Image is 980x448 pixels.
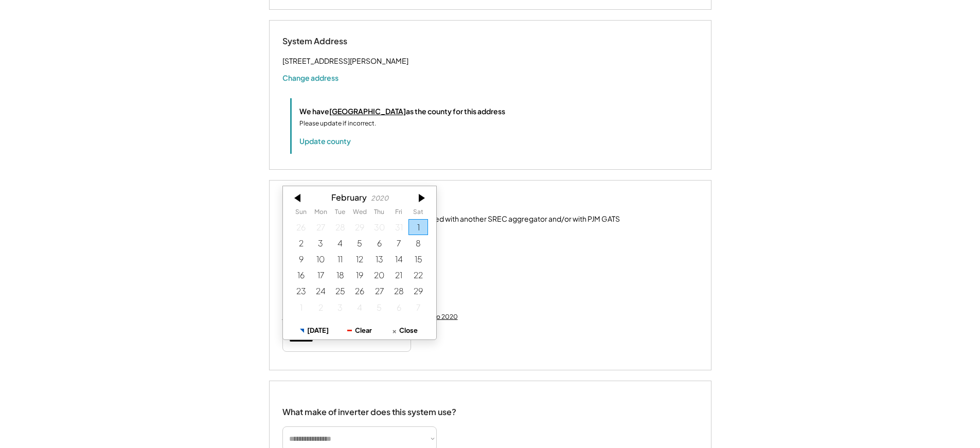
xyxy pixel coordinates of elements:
[389,299,408,315] div: 3/06/2020
[350,283,369,299] div: 2/26/2020
[330,267,350,283] div: 2/18/2020
[369,219,389,235] div: 1/30/2020
[299,119,376,128] div: Please update if incorrect.
[330,235,350,251] div: 2/04/2020
[389,251,408,267] div: 2/14/2020
[300,214,620,224] div: This system has been previously registered with another SREC aggregator and/or with PJM GATS
[389,283,408,299] div: 2/28/2020
[311,251,330,267] div: 2/10/2020
[282,55,408,67] div: [STREET_ADDRESS][PERSON_NAME]
[292,321,337,339] button: [DATE]
[369,283,389,299] div: 2/27/2020
[369,251,389,267] div: 2/13/2020
[311,267,330,283] div: 2/17/2020
[291,208,311,219] th: Sunday
[350,267,369,283] div: 2/19/2020
[282,73,338,83] button: Change address
[350,235,369,251] div: 2/05/2020
[330,219,350,235] div: 1/28/2020
[311,299,330,315] div: 3/02/2020
[299,106,505,117] div: We have as the county for this address
[408,267,428,283] div: 2/22/2020
[408,235,428,251] div: 2/08/2020
[291,251,311,267] div: 2/09/2020
[311,219,330,235] div: 1/27/2020
[337,321,382,339] button: Clear
[369,208,389,219] th: Thursday
[329,106,406,116] u: [GEOGRAPHIC_DATA]
[369,299,389,315] div: 3/05/2020
[408,283,428,299] div: 2/29/2020
[282,397,456,420] div: What make of inverter does this system use?
[330,208,350,219] th: Tuesday
[330,299,350,315] div: 3/03/2020
[389,219,408,235] div: 1/31/2020
[291,299,311,315] div: 3/01/2020
[291,267,311,283] div: 2/16/2020
[369,267,389,283] div: 2/20/2020
[330,251,350,267] div: 2/11/2020
[382,321,427,339] button: Close
[291,219,311,235] div: 1/26/2020
[299,136,351,146] button: Update county
[389,208,408,219] th: Friday
[350,208,369,219] th: Wednesday
[389,235,408,251] div: 2/07/2020
[408,219,428,235] div: 2/01/2020
[417,313,458,321] div: Jump to 2020
[350,219,369,235] div: 1/29/2020
[350,251,369,267] div: 2/12/2020
[350,299,369,315] div: 3/04/2020
[330,283,350,299] div: 2/25/2020
[408,299,428,315] div: 3/07/2020
[408,251,428,267] div: 2/15/2020
[389,267,408,283] div: 2/21/2020
[408,208,428,219] th: Saturday
[311,208,330,219] th: Monday
[291,283,311,299] div: 2/23/2020
[282,36,385,47] div: System Address
[311,283,330,299] div: 2/24/2020
[331,192,367,202] div: February
[311,235,330,251] div: 2/03/2020
[370,194,388,202] div: 2020
[291,235,311,251] div: 2/02/2020
[369,235,389,251] div: 2/06/2020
